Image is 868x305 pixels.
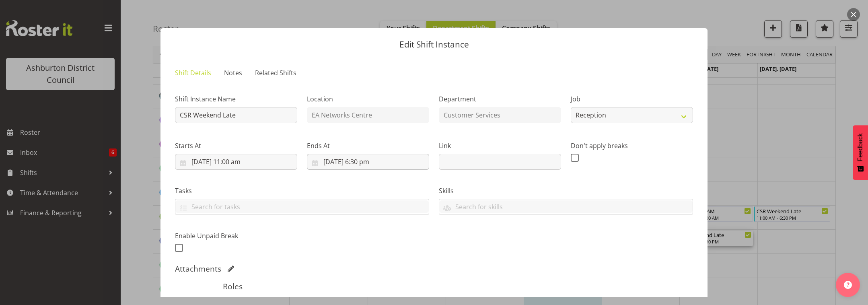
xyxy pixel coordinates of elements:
input: Click to select... [307,154,429,170]
span: Related Shifts [255,68,296,78]
p: Edit Shift Instance [169,40,699,49]
span: Notes [224,68,242,78]
h5: Roles [223,282,645,291]
label: Ends At [307,141,429,150]
input: Shift Instance Name [175,107,297,123]
label: Don't apply breaks [571,141,693,150]
button: Feedback - Show survey [853,125,868,180]
span: Feedback [857,133,864,161]
label: Shift Instance Name [175,94,297,104]
label: Department [439,94,561,104]
h5: Attachments [175,264,221,274]
input: Search for skills [439,200,693,213]
label: Job [571,94,693,104]
label: Skills [439,186,693,196]
label: Tasks [175,186,429,196]
span: Shift Details [175,68,211,78]
label: Enable Unpaid Break [175,231,297,241]
img: help-xxl-2.png [844,281,852,289]
input: Click to select... [175,154,297,170]
label: Starts At [175,141,297,150]
label: Location [307,94,429,104]
label: Link [439,141,561,150]
input: Search for tasks [175,200,429,213]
